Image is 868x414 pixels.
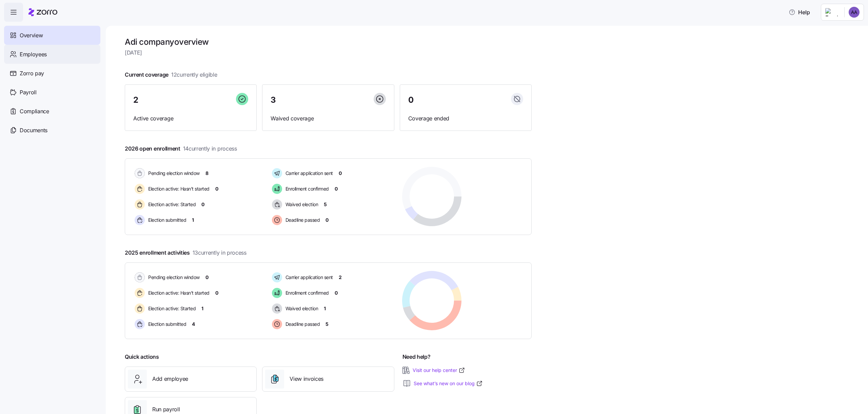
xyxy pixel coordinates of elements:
[4,121,100,140] a: Documents
[283,305,318,312] span: Waived election
[125,48,532,57] span: [DATE]
[146,185,210,192] span: Election active: Hasn't started
[201,201,204,208] span: 0
[408,114,523,123] span: Coverage ended
[125,353,159,361] span: Quick actions
[283,185,329,192] span: Enrollment confirmed
[789,8,810,16] span: Help
[339,274,342,281] span: 2
[193,249,246,257] span: 13 currently in process
[133,96,138,104] span: 2
[125,144,237,153] span: 2026 open enrollment
[183,144,237,153] span: 14 currently in process
[324,201,327,208] span: 5
[20,126,47,135] span: Documents
[146,290,210,296] span: Election active: Hasn't started
[125,37,532,47] h1: Adi company overview
[201,305,203,312] span: 1
[408,96,414,104] span: 0
[413,367,465,374] a: Visit our help center
[335,290,338,296] span: 0
[283,201,318,208] span: Waived election
[205,170,209,177] span: 8
[4,64,100,83] a: Zorro pay
[849,7,860,18] img: 09212804168253c57e3bfecf549ffc4d
[146,274,200,281] span: Pending election window
[783,5,815,19] button: Help
[4,83,100,102] a: Payroll
[414,380,483,387] a: See what’s new on our blog
[192,321,195,328] span: 4
[325,321,329,328] span: 5
[205,274,209,281] span: 0
[271,96,276,104] span: 3
[171,71,217,79] span: 12 currently eligible
[283,170,333,177] span: Carrier application sent
[146,201,196,208] span: Election active: Started
[325,217,329,223] span: 0
[20,107,49,116] span: Compliance
[283,321,320,328] span: Deadline passed
[152,405,180,414] span: Run payroll
[215,290,218,296] span: 0
[335,185,338,192] span: 0
[283,217,320,223] span: Deadline passed
[20,88,37,97] span: Payroll
[283,290,329,296] span: Enrollment confirmed
[4,26,100,45] a: Overview
[215,185,218,192] span: 0
[146,321,186,328] span: Election submitted
[146,170,200,177] span: Pending election window
[192,217,194,223] span: 1
[125,71,217,79] span: Current coverage
[146,217,186,223] span: Election submitted
[339,170,342,177] span: 0
[4,45,100,64] a: Employees
[133,114,248,123] span: Active coverage
[825,8,839,16] img: Employer logo
[125,249,246,257] span: 2025 enrollment activities
[283,274,333,281] span: Carrier application sent
[402,353,431,361] span: Need help?
[271,114,386,123] span: Waived coverage
[20,69,44,78] span: Zorro pay
[152,375,188,383] span: Add employee
[146,305,196,312] span: Election active: Started
[324,305,326,312] span: 1
[20,50,47,59] span: Employees
[4,102,100,121] a: Compliance
[20,31,43,40] span: Overview
[290,375,323,383] span: View invoices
